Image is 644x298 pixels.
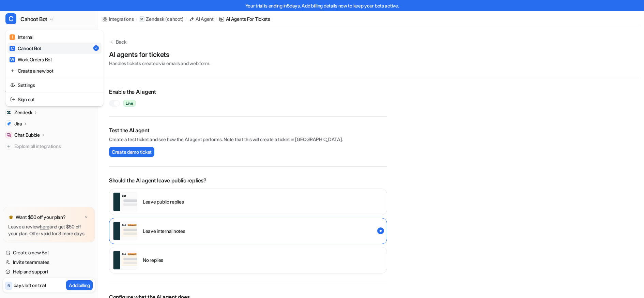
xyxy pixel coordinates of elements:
[7,94,102,105] a: Sign out
[5,13,16,24] span: C
[10,81,15,89] img: reset
[7,79,102,91] a: Settings
[7,65,102,76] a: Create a new bot
[5,30,104,106] div: CCahoot Bot
[10,33,33,41] div: Internal
[10,67,15,74] img: reset
[10,45,41,52] div: Cahoot Bot
[10,96,15,103] img: reset
[10,46,15,51] span: C
[10,56,52,63] div: Work Orders Bot
[10,34,15,40] span: I
[10,57,15,62] span: W
[20,14,47,24] span: Cahoot Bot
